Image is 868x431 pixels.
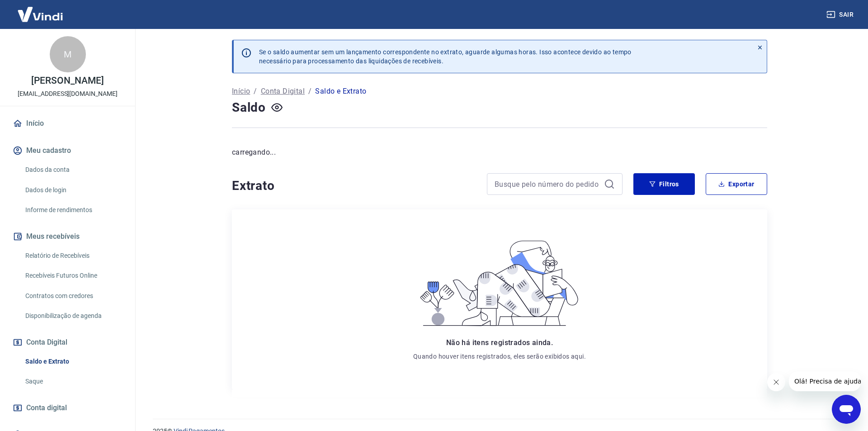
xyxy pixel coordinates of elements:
[22,352,124,371] a: Saldo e Extrato
[11,141,124,161] button: Meu cadastro
[22,372,124,391] a: Saque
[22,287,124,305] a: Contratos com credores
[22,161,124,179] a: Dados da conta
[22,266,124,285] a: Recebíveis Futuros Online
[11,332,124,352] button: Conta Digital
[22,181,124,199] a: Dados de login
[11,0,70,28] img: Vindi
[446,338,553,347] span: Não há itens registrados ainda.
[633,173,695,195] button: Filtros
[706,173,767,195] button: Exportar
[5,6,76,14] span: Olá! Precisa de ajuda?
[50,36,86,72] div: M
[26,402,67,414] span: Conta digital
[11,227,124,246] button: Meus recebíveis
[22,246,124,265] a: Relatório de Recebíveis
[413,352,586,361] p: Quando houver itens registrados, eles serão exibidos aqui.
[232,86,250,97] a: Início
[308,86,311,97] p: /
[232,177,476,195] h4: Extrato
[767,373,785,391] iframe: Fechar mensagem
[832,395,861,424] iframe: Botão para abrir a janela de mensagens
[11,114,124,133] a: Início
[825,6,857,23] button: Sair
[254,86,257,97] p: /
[22,201,124,219] a: Informe de rendimentos
[495,177,600,191] input: Busque pelo número do pedido
[31,76,104,85] p: [PERSON_NAME]
[232,147,767,158] p: carregando...
[789,371,861,391] iframe: Mensagem da empresa
[261,86,305,97] a: Conta Digital
[232,99,266,117] h4: Saldo
[22,307,124,325] a: Disponibilização de agenda
[315,86,366,97] p: Saldo e Extrato
[18,89,118,99] p: [EMAIL_ADDRESS][DOMAIN_NAME]
[11,398,124,418] a: Conta digital
[259,47,632,66] p: Se o saldo aumentar sem um lançamento correspondente no extrato, aguarde algumas horas. Isso acon...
